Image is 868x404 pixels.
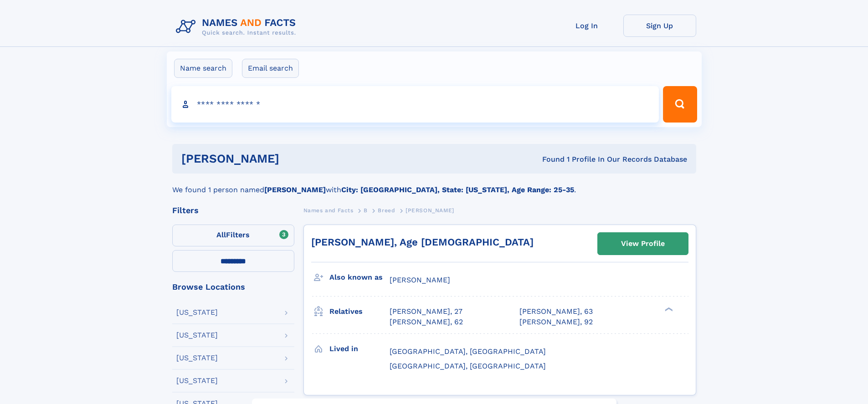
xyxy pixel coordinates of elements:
[663,307,673,312] div: ❯
[176,309,218,316] div: [US_STATE]
[390,307,462,317] a: [PERSON_NAME], 27
[411,154,687,164] div: Found 1 Profile In Our Records Database
[390,362,546,370] span: [GEOGRAPHIC_DATA], [GEOGRAPHIC_DATA]
[621,233,665,254] div: View Profile
[174,59,232,78] label: Name search
[663,86,697,123] button: Search Button
[623,15,696,37] a: Sign Up
[176,354,218,362] div: [US_STATE]
[390,347,546,356] span: [GEOGRAPHIC_DATA], [GEOGRAPHIC_DATA]
[172,206,294,215] div: Filters
[264,185,326,194] b: [PERSON_NAME]
[329,304,390,319] h3: Relatives
[242,59,299,78] label: Email search
[329,270,390,285] h3: Also known as
[172,283,294,291] div: Browse Locations
[519,317,593,327] a: [PERSON_NAME], 92
[172,174,696,195] div: We found 1 person named with .
[364,207,368,214] span: B
[390,276,450,284] span: [PERSON_NAME]
[390,317,463,327] a: [PERSON_NAME], 62
[378,207,395,214] span: Breed
[341,185,574,194] b: City: [GEOGRAPHIC_DATA], State: [US_STATE], Age Range: 25-35
[550,15,623,37] a: Log In
[303,205,354,216] a: Names and Facts
[378,205,395,216] a: Breed
[171,86,659,123] input: search input
[329,341,390,357] h3: Lived in
[176,332,218,339] div: [US_STATE]
[176,377,218,384] div: [US_STATE]
[406,207,454,214] span: [PERSON_NAME]
[181,153,411,164] h1: [PERSON_NAME]
[172,15,303,39] img: Logo Names and Facts
[216,230,226,239] span: All
[172,225,294,246] label: Filters
[598,233,688,255] a: View Profile
[364,205,368,216] a: B
[311,236,534,248] a: [PERSON_NAME], Age [DEMOGRAPHIC_DATA]
[519,307,593,317] a: [PERSON_NAME], 63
